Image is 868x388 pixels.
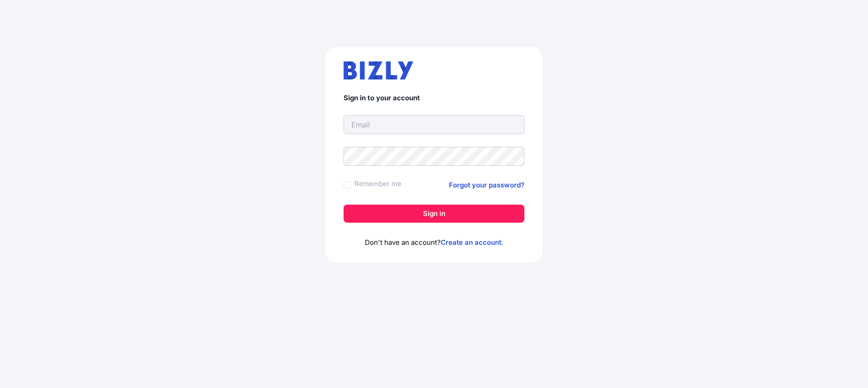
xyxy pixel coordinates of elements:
label: Remember me [354,178,401,189]
input: Email [344,115,524,134]
button: Sign in [344,205,524,223]
p: Don't have an account? . [344,237,524,248]
a: Create an account [441,238,501,247]
a: Forgot your password? [449,180,524,191]
h4: Sign in to your account [344,94,524,103]
img: bizly_logo.svg [344,61,413,79]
